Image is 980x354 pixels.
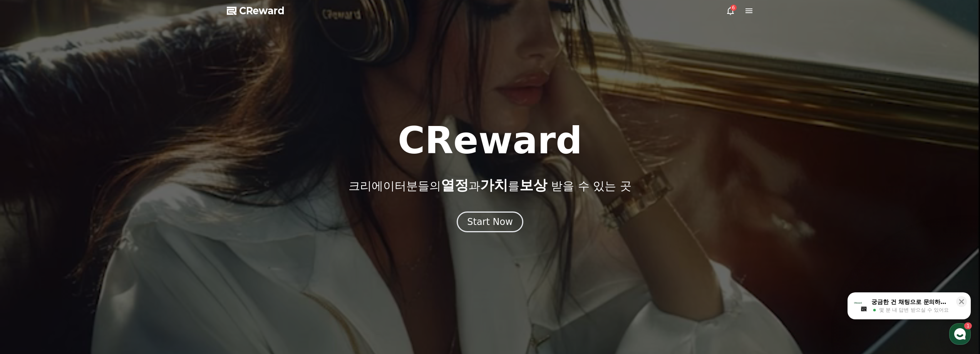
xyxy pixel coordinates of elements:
[457,219,523,226] a: Start Now
[457,211,523,232] button: Start Now
[239,5,285,17] span: CReward
[519,177,547,193] span: 보상
[726,6,735,15] a: 6
[467,216,513,228] div: Start Now
[398,122,582,159] h1: CReward
[730,5,737,11] div: 6
[441,177,469,193] span: 열정
[227,5,285,17] a: CReward
[480,177,508,193] span: 가치
[348,178,631,193] p: 크리에이터분들의 과 를 받을 수 있는 곳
